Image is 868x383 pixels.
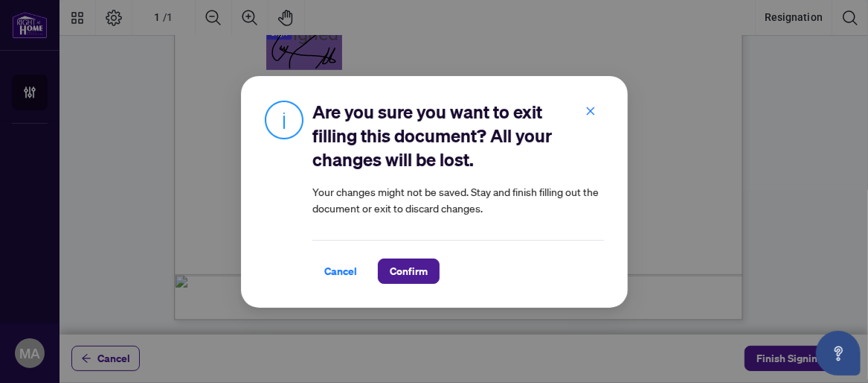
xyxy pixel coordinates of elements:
[324,259,357,283] span: Cancel
[378,259,440,284] button: Confirm
[312,259,369,284] button: Cancel
[312,100,604,171] h2: Are you sure you want to exit filling this document? All your changes will be lost.
[265,100,303,139] img: Info Icon
[312,183,604,216] article: Your changes might not be saved. Stay and finish filling out the document or exit to discard chan...
[816,331,861,376] button: Open asap
[585,105,596,115] span: close
[390,259,428,283] span: Confirm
